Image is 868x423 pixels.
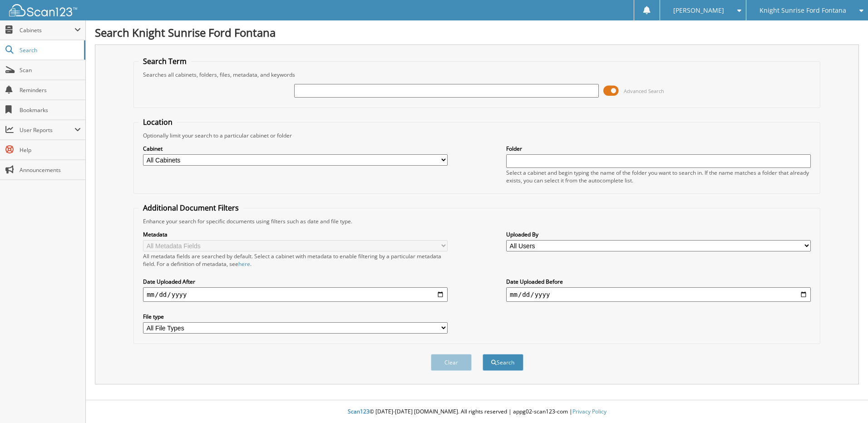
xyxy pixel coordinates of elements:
[20,146,81,154] span: Help
[348,408,370,415] span: Scan123
[506,278,811,285] label: Date Uploaded Before
[138,217,815,225] div: Enhance your search for specific documents using filters such as date and file type.
[759,8,846,13] span: Knight Sunrise Ford Fontana
[506,145,811,152] label: Folder
[20,106,81,114] span: Bookmarks
[143,287,448,302] input: start
[143,231,448,238] label: Metadata
[20,26,74,34] span: Cabinets
[138,117,177,127] legend: Location
[20,46,79,54] span: Search
[138,203,243,213] legend: Additional Document Filters
[506,231,811,238] label: Uploaded By
[431,354,472,371] button: Clear
[20,126,74,134] span: User Reports
[138,71,815,79] div: Searches all cabinets, folders, files, metadata, and keywords
[9,4,77,16] img: scan123-logo-white.svg
[238,260,250,268] a: here
[143,252,448,268] div: All metadata fields are searched by default. Select a cabinet with metadata to enable filtering b...
[823,379,868,423] iframe: Chat Widget
[95,25,859,40] h1: Search Knight Sunrise Ford Fontana
[143,313,448,320] label: File type
[673,8,724,13] span: [PERSON_NAME]
[20,86,81,94] span: Reminders
[506,169,811,184] div: Select a cabinet and begin typing the name of the folder you want to search in. If the name match...
[483,354,523,371] button: Search
[624,88,664,94] span: Advanced Search
[506,287,811,302] input: end
[143,278,448,285] label: Date Uploaded After
[138,132,815,139] div: Optionally limit your search to a particular cabinet or folder
[572,408,607,415] a: Privacy Policy
[20,66,81,74] span: Scan
[138,56,191,66] legend: Search Term
[20,166,81,174] span: Announcements
[143,145,448,152] label: Cabinet
[86,401,868,423] div: © [DATE]-[DATE] [DOMAIN_NAME]. All rights reserved | appg02-scan123-com |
